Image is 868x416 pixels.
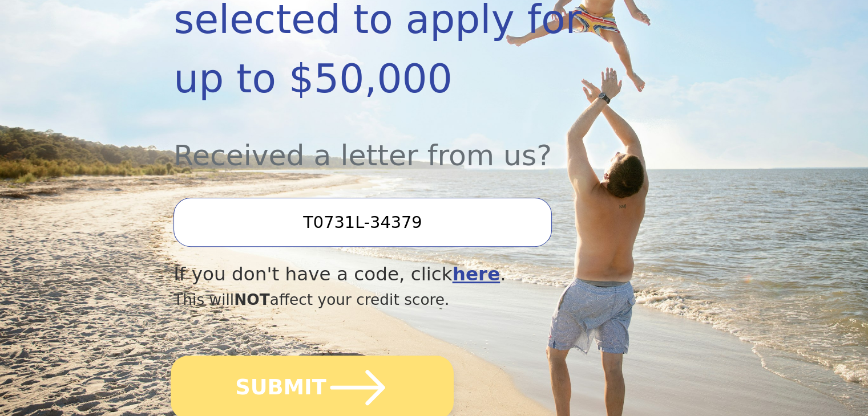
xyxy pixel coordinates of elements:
[453,263,500,285] a: here
[173,288,616,311] div: This will affect your credit score.
[234,291,270,308] span: NOT
[173,198,551,247] input: Enter your Offer Code:
[173,260,616,288] div: If you don't have a code, click .
[173,108,616,177] div: Received a letter from us?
